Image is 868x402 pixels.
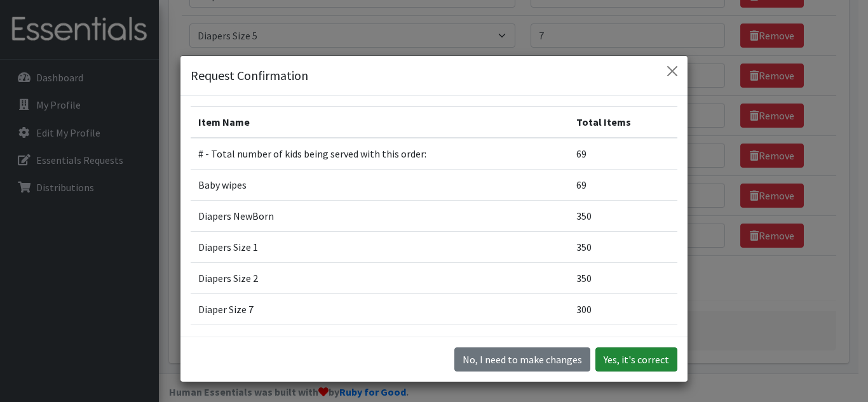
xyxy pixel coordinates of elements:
[569,200,677,231] td: 350
[569,231,677,262] td: 350
[569,262,677,293] td: 350
[191,200,569,231] td: Diapers NewBorn
[662,61,682,81] button: Close
[191,169,569,200] td: Baby wipes
[191,293,569,325] td: Diaper Size 7
[569,138,677,170] td: 69
[454,347,590,372] button: No I need to make changes
[191,325,569,356] td: Diapers Size 3
[569,325,677,356] td: 350
[569,293,677,325] td: 300
[595,347,677,372] button: Yes, it's correct
[569,169,677,200] td: 69
[191,231,569,262] td: Diapers Size 1
[569,106,677,138] th: Total Items
[191,106,569,138] th: Item Name
[191,66,308,85] h5: Request Confirmation
[191,138,569,170] td: # - Total number of kids being served with this order:
[191,262,569,293] td: Diapers Size 2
